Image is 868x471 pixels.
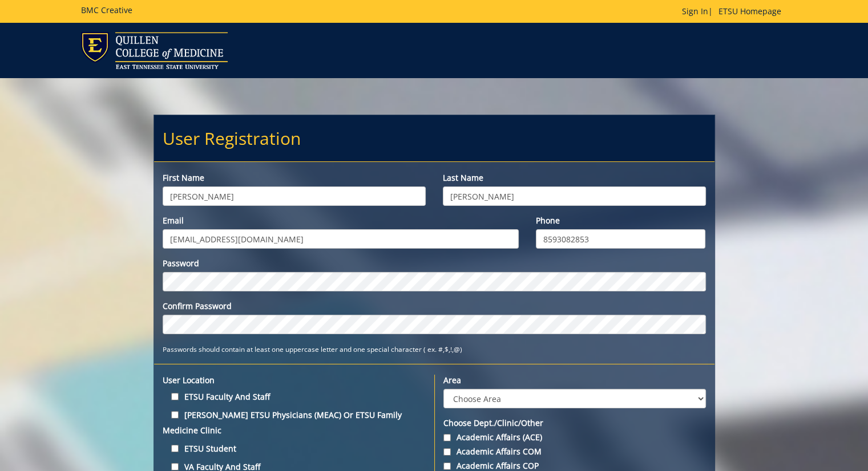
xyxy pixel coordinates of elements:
label: ETSU Student [163,441,426,456]
label: User location [163,375,426,386]
label: Choose Dept./Clinic/Other [443,417,706,429]
h5: BMC Creative [81,6,132,14]
a: Sign In [682,6,708,17]
label: Email [163,215,519,226]
small: Passwords should contain at least one uppercase letter and one special character ( ex. #,$,!,@) [163,344,462,354]
p: | [682,6,787,17]
label: ETSU Faculty and Staff [163,389,426,404]
label: Academic Affairs COM [443,446,706,457]
label: Last name [443,172,706,184]
a: ETSU Homepage [713,6,787,17]
label: [PERSON_NAME] ETSU Physicians (MEAC) or ETSU Family Medicine Clinic [163,407,426,438]
label: Confirm Password [163,301,706,312]
label: Academic Affairs (ACE) [443,432,706,443]
label: First name [163,172,426,184]
label: Area [443,375,706,386]
img: ETSU logo [81,32,228,69]
label: Phone [536,215,705,226]
h2: User Registration [154,115,714,161]
label: Password [163,258,706,269]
